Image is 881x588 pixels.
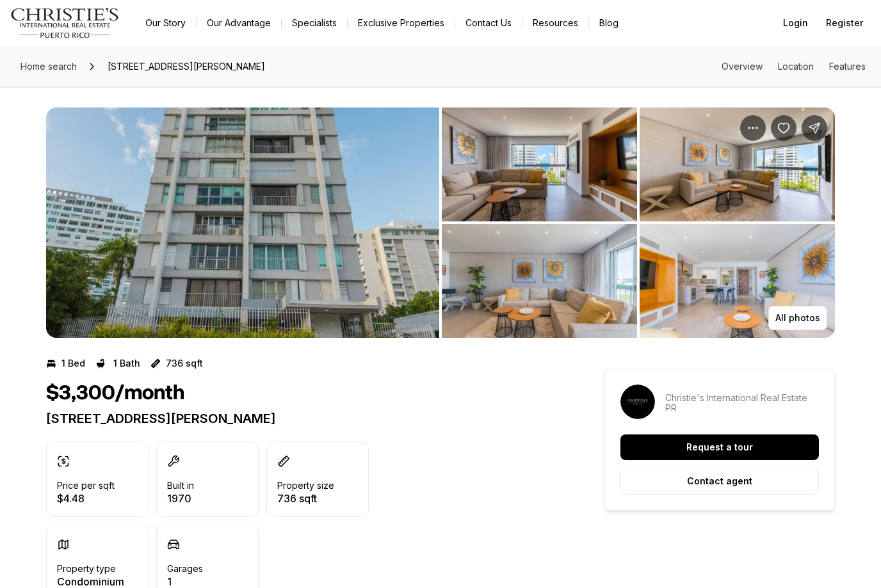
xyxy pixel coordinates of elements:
[775,313,820,323] p: All photos
[665,393,819,413] p: Christie's International Real Estate PR
[442,107,637,221] button: View image gallery
[442,107,835,338] li: 2 of 7
[775,10,816,36] button: Login
[57,564,116,574] p: Property type
[687,476,752,486] p: Contact agent
[348,14,455,32] a: Exclusive Properties
[722,61,763,72] a: Skip to: Overview
[15,56,82,77] a: Home search
[135,14,196,32] a: Our Story
[818,10,871,36] button: Register
[783,18,808,28] span: Login
[640,107,835,221] button: View image gallery
[113,358,140,369] p: 1 Bath
[829,61,866,72] a: Skip to: Features
[46,107,835,338] div: Listing Photos
[640,224,835,338] button: View image gallery
[167,481,194,491] p: Built in
[46,107,439,338] li: 1 of 7
[46,107,439,338] button: View image gallery
[620,468,819,495] button: Contact agent
[102,56,270,77] span: [STREET_ADDRESS][PERSON_NAME]
[455,14,522,32] button: Contact Us
[771,115,796,141] button: Save Property: 1360 ASHFORD AVE #702
[10,8,120,38] img: logo
[522,14,588,32] a: Resources
[589,14,629,32] a: Blog
[20,61,77,72] span: Home search
[722,61,866,72] nav: Page section menu
[802,115,827,141] button: Share Property: 1360 ASHFORD AVE #702
[57,493,115,504] p: $4.48
[57,576,124,587] p: Condominium
[826,18,863,28] span: Register
[740,115,766,141] button: Property options
[166,358,203,369] p: 736 sqft
[277,481,334,491] p: Property size
[197,14,281,32] a: Our Advantage
[61,358,85,369] p: 1 Bed
[778,61,814,72] a: Skip to: Location
[167,564,203,574] p: Garages
[686,442,753,452] p: Request a tour
[167,576,203,587] p: 1
[167,493,194,504] p: 1970
[57,481,115,491] p: Price per sqft
[620,434,819,460] button: Request a tour
[768,306,827,330] button: All photos
[277,493,334,504] p: 736 sqft
[282,14,347,32] a: Specialists
[46,411,558,426] p: [STREET_ADDRESS][PERSON_NAME]
[442,224,637,338] button: View image gallery
[46,381,184,406] h1: $3,300/month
